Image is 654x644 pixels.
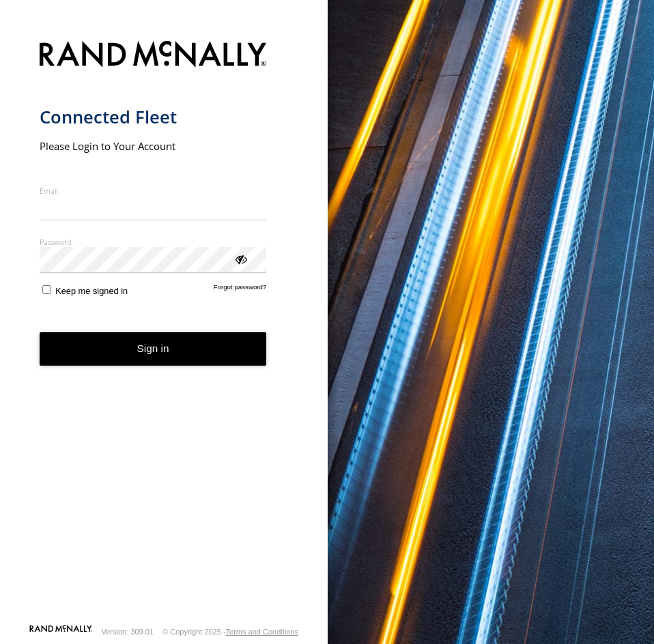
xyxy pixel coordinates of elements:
div: © Copyright 2025 - [162,628,298,636]
form: main [40,33,289,624]
a: Visit our Website [29,625,92,639]
label: Email [40,186,267,196]
h1: Connected Fleet [40,106,267,128]
input: Keep me signed in [42,285,51,294]
div: ViewPassword [233,252,247,265]
h2: Please Login to Your Account [40,139,267,153]
img: Rand McNally [40,38,267,73]
span: Keep me signed in [55,286,128,296]
button: Sign in [40,332,267,366]
a: Terms and Conditions [226,628,298,636]
label: Password [40,237,267,247]
div: Version: 309.01 [102,628,154,636]
a: Forgot password? [214,283,267,296]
